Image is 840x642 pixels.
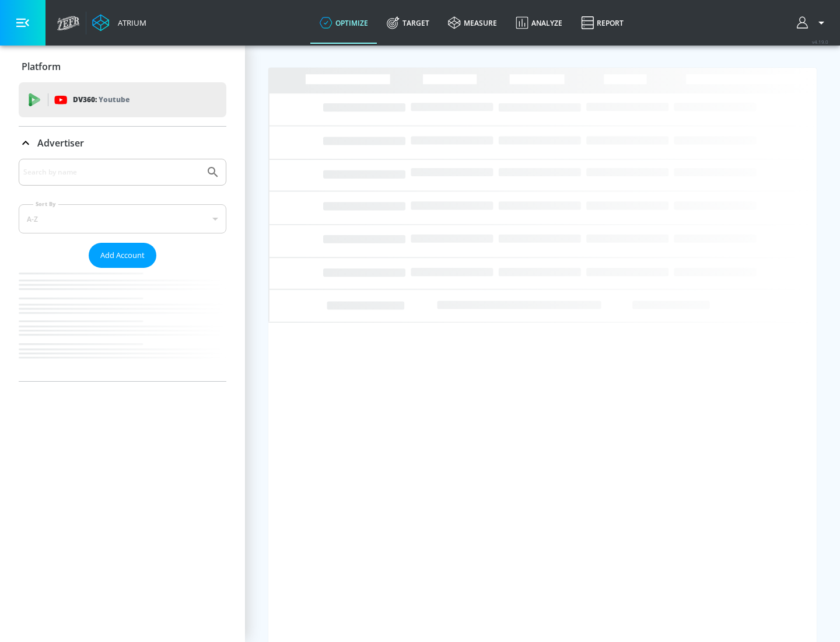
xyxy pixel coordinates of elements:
div: DV360: Youtube [19,82,226,117]
a: Target [377,2,439,44]
div: Platform [19,50,226,83]
p: Advertiser [37,137,84,149]
p: Youtube [99,93,129,106]
a: optimize [310,2,377,44]
a: Atrium [92,14,146,32]
p: DV360: [73,93,129,106]
div: Advertiser [19,127,226,159]
nav: list of Advertiser [19,268,226,381]
a: Report [572,2,633,44]
a: measure [439,2,506,44]
div: Advertiser [19,159,226,381]
span: Add Account [100,249,145,262]
a: Analyze [506,2,572,44]
button: Add Account [89,243,156,268]
div: Atrium [113,18,146,28]
div: A-Z [19,204,226,233]
span: v 4.19.0 [812,39,828,45]
label: Sort By [33,200,58,208]
p: Platform [22,60,61,73]
input: Search by name [23,165,200,180]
